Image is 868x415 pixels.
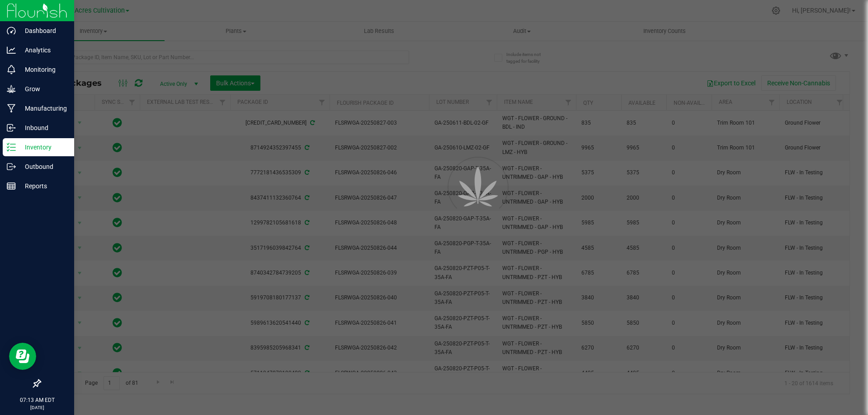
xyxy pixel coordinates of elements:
[16,45,70,56] p: Analytics
[7,46,16,55] inline-svg: Analytics
[4,404,70,411] p: [DATE]
[16,161,70,172] p: Outbound
[7,65,16,74] inline-svg: Monitoring
[16,25,70,36] p: Dashboard
[7,104,16,113] inline-svg: Manufacturing
[4,396,70,404] p: 07:13 AM EDT
[16,181,70,191] p: Reports
[7,182,16,191] inline-svg: Reports
[9,343,36,370] iframe: Resource center
[7,84,16,93] inline-svg: Grow
[16,122,70,133] p: Inbound
[16,103,70,114] p: Manufacturing
[7,143,16,152] inline-svg: Inventory
[16,64,70,75] p: Monitoring
[7,162,16,171] inline-svg: Outbound
[7,26,16,35] inline-svg: Dashboard
[16,84,70,94] p: Grow
[16,142,70,153] p: Inventory
[7,123,16,132] inline-svg: Inbound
